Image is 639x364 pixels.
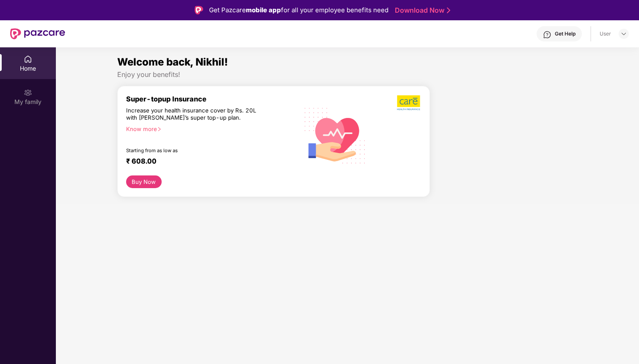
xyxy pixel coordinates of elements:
div: Increase your health insurance cover by Rs. 20L with [PERSON_NAME]’s super top-up plan. [126,107,262,122]
div: Know more [126,126,293,131]
strong: mobile app [246,6,281,14]
div: Get Help [555,30,576,37]
img: Logo [195,6,203,14]
div: Super-topup Insurance [126,95,298,103]
img: svg+xml;base64,PHN2ZyBpZD0iSG9tZSIgeG1sbnM9Imh0dHA6Ly93d3cudzMub3JnLzIwMDAvc3ZnIiB3aWR0aD0iMjAiIG... [24,55,32,63]
div: Get Pazcare for all your employee benefits need [209,5,388,15]
a: Download Now [395,6,448,15]
img: svg+xml;base64,PHN2ZyBpZD0iSGVscC0zMngzMiIgeG1sbnM9Imh0dHA6Ly93d3cudzMub3JnLzIwMDAvc3ZnIiB3aWR0aD... [543,30,551,39]
img: svg+xml;base64,PHN2ZyB4bWxucz0iaHR0cDovL3d3dy53My5vcmcvMjAwMC9zdmciIHhtbG5zOnhsaW5rPSJodHRwOi8vd3... [298,98,372,172]
span: right [157,127,162,131]
span: Welcome back, Nikhil! [117,56,228,68]
img: b5dec4f62d2307b9de63beb79f102df3.png [397,95,421,111]
div: Enjoy your benefits! [117,70,578,79]
button: Buy Now [126,175,162,188]
div: User [600,30,611,37]
img: Stroke [447,6,450,15]
img: New Pazcare Logo [10,28,65,39]
img: svg+xml;base64,PHN2ZyBpZD0iRHJvcGRvd24tMzJ4MzIiIHhtbG5zPSJodHRwOi8vd3d3LnczLm9yZy8yMDAwL3N2ZyIgd2... [620,30,627,37]
img: svg+xml;base64,PHN2ZyB3aWR0aD0iMjAiIGhlaWdodD0iMjAiIHZpZXdCb3g9IjAgMCAyMCAyMCIgZmlsbD0ibm9uZSIgeG... [24,88,32,97]
div: ₹ 608.00 [126,157,290,167]
div: Starting from as low as [126,148,262,153]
